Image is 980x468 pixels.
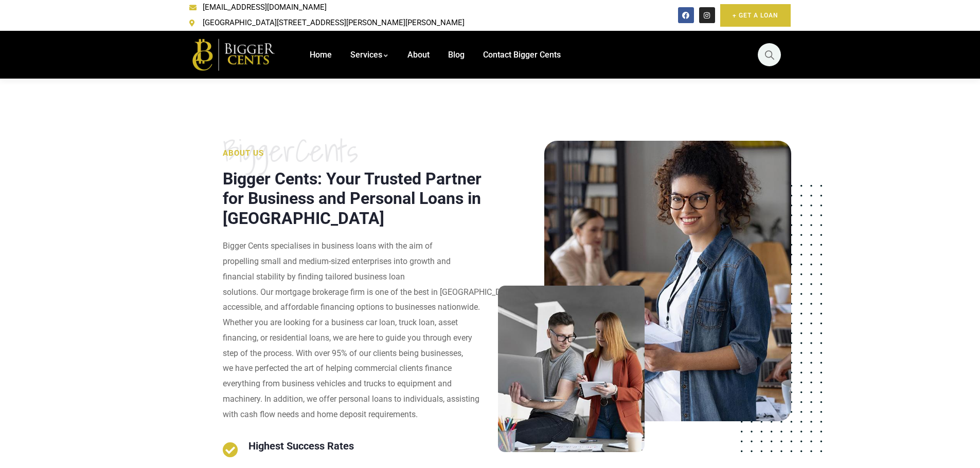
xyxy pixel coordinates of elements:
span: Services [350,50,382,60]
span: About [407,50,430,60]
span: BiggerCents [223,135,483,166]
span: Bigger Cents: Your Trusted Partner for Business and Personal Loans in [GEOGRAPHIC_DATA] [223,169,482,228]
span: Home [310,50,332,60]
span: + Get A Loan [733,10,778,21]
a: + Get A Loan [720,4,791,27]
a: Blog [448,31,465,79]
span: [GEOGRAPHIC_DATA][STREET_ADDRESS][PERSON_NAME][PERSON_NAME] [200,15,465,31]
div: Bigger Cents specialises in business loans with the aim of propelling small and medium-sized ente... [223,228,483,422]
img: Quality Standards [498,286,645,453]
a: Services [350,31,389,79]
img: Home [189,36,279,72]
span: About us [223,148,264,158]
span: Highest Success Rates [248,440,354,452]
a: Home [310,31,332,79]
a: Contact Bigger Cents [483,31,561,79]
span: Blog [448,50,465,60]
a: About [407,31,430,79]
img: Quality Standards [544,141,791,421]
span: Contact Bigger Cents [483,50,561,60]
